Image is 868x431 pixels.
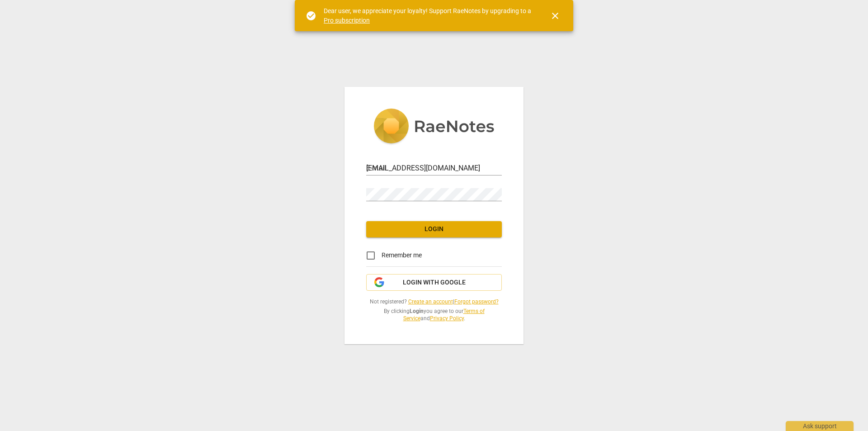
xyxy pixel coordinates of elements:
span: By clicking you agree to our and . [366,308,502,322]
a: Privacy Policy [430,315,464,322]
div: Ask support [786,421,854,431]
span: Remember me [382,251,422,260]
b: Login [410,308,424,314]
a: Pro subscription [324,17,370,24]
span: Not registered? | [366,298,502,306]
span: check_circle [306,10,316,21]
a: Terms of Service [403,308,485,322]
img: 5ac2273c67554f335776073100b6d88f.svg [373,109,495,146]
span: close [550,10,561,21]
a: Forgot password? [454,298,499,305]
span: Login with Google [403,278,466,287]
button: Login with Google [366,274,502,291]
button: Login [366,221,502,237]
a: Create an account [408,298,453,305]
span: Login [373,225,495,234]
button: Close [544,5,566,27]
div: Dear user, we appreciate your loyalty! Support RaeNotes by upgrading to a [324,6,533,25]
